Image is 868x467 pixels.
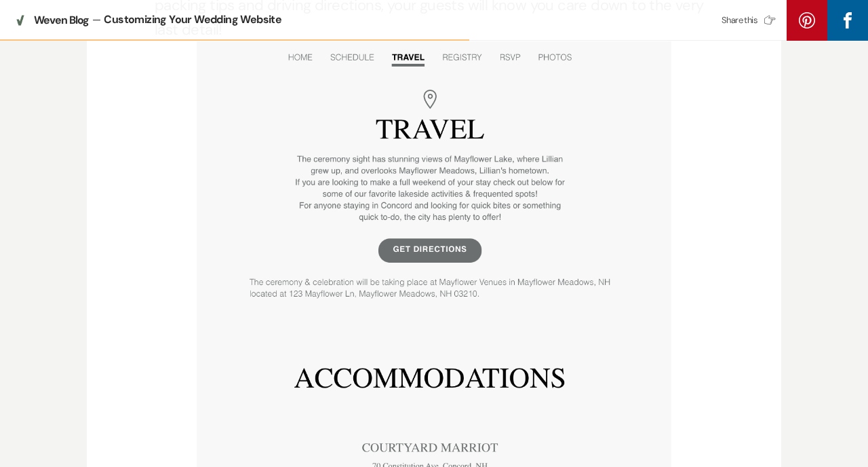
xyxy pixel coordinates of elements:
img: Weven Blog icon [14,14,27,27]
div: Share this [722,14,780,26]
span: — [92,15,100,25]
a: Weven Blog [14,14,89,27]
div: Customizing Your Wedding Website [104,13,704,27]
span: Weven Blog [34,14,89,26]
